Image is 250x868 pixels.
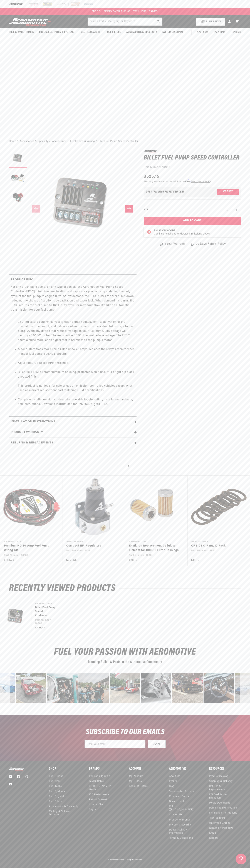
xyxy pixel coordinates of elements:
a: Fuel Filters [49,799,62,804]
small: © 2025 . [108,859,125,861]
a: About Us [194,28,211,37]
a: Events [169,779,177,784]
a: Careers [209,836,218,841]
a: Media Downloads [209,800,231,805]
summary: Product warranty [9,427,137,438]
span: SUBSCRIBE TO OUR EMAILS [86,728,165,736]
span: 1 Year Warranty [165,242,186,246]
summary: Fuel Cells, Tanks & Systems [36,28,77,36]
a: EFI Fuel System Education [209,792,238,800]
a: Spyke [89,807,96,812]
a: Compact EFI Regulators [66,544,118,548]
a: Waterman Graphs [209,821,231,826]
nav: breadcrumbs [9,139,241,143]
button: Slide right [125,205,133,213]
a: Privacy & Security [169,822,191,827]
a: Accessories [52,139,67,143]
h1: Billet Fuel Pump Speed Controller [144,155,241,161]
a: Pump Rebuild Program [209,805,237,810]
a: My Orders [129,779,142,784]
summary: Tech Help [211,28,228,37]
li: Adjustable, full-speed RPM threshold. [18,361,135,366]
strong: Emissions Code [154,229,175,232]
summary: System Diagrams [160,28,186,36]
a: My Account [129,775,143,779]
a: Fuel Systems [49,789,65,794]
button: Verify [217,189,239,195]
button: Load image 2 in gallery view [9,169,27,187]
div: For any brush style pump, on any type of vehicle, the Aeromotive Fuel Pump Speed Controller (FPSC... [9,285,137,411]
a: PerTronix Ignition [89,775,110,779]
a: Premium HD 30-Amp Fuel Pump Wiring Kit [4,544,56,553]
a: Fuel Regulators [49,794,68,799]
a: Product Catalog [209,775,229,779]
div: image number 33 [110,673,140,703]
p: Continue Reading to Understand Emissions Codes [154,232,210,236]
button: Slide left [32,205,40,213]
h2: Installation Instructions [11,420,55,424]
input: Enter your email [85,740,145,748]
button: Load image 3 in gallery view [9,189,27,207]
a: Do Not Sell My Information [169,827,198,836]
span: Rebuilds [231,30,241,34]
div: Photo from a Shopper [78,673,109,703]
div: image number 31 [47,673,78,703]
div: image number 34 [141,673,171,703]
summary: Product Info [9,275,137,285]
a: JBA Performance [89,792,110,797]
div: Does This part fit My vehicle? [146,190,184,193]
li: Billet Fuel Pump Speed Controller [98,139,138,143]
a: Electronics & Wiring [70,139,95,143]
a: Product Warranty [169,817,190,822]
a: Accessories & Speciality [49,804,78,809]
a: FAQ’s [209,831,216,836]
div: image number 35 [172,673,203,703]
summary: Fuel Filters [103,28,124,36]
span: $48 [156,181,160,183]
div: Part Number: [144,165,241,170]
li: Complete installation kit includes: wire, override toggle switch, installation hardware, and inst... [18,398,135,407]
a: Fuel Cells [49,779,61,784]
button: Previous slide [115,462,122,470]
a: Account Details [129,784,148,789]
a: Military & Veterans Discount [49,809,81,817]
span: Tech Help [214,30,225,34]
input: Search by Part Number, Category or Keyword [88,18,162,26]
span: Fuel & Water Pumps [9,30,34,34]
div: Photo from a Shopper [47,673,78,703]
a: ORB-08 O-Ring, 10-Pack [191,544,243,548]
span: Accessories & Specialty [126,30,157,34]
a: Terms & Conditions [169,836,193,841]
a: See if you qualify - Learn more about Affirm Financing (opens in modal) [191,181,211,183]
a: Blog [169,784,174,789]
span: System Diagrams [162,30,184,34]
a: Tech Bulletins [209,816,226,821]
a: Fuel Tanks [49,784,62,789]
h2: Recently Viewed Products [9,584,241,593]
div: image number 32 [78,673,109,703]
span: Affirm [184,180,190,182]
summary: Fuel Regulators [77,28,103,36]
summary: Fuel & Water Pumps [6,28,36,36]
img: Aeromotive [8,18,52,26]
p: Starting at /mo or 0% APR with . [144,180,211,183]
button: PUMP FINDER [196,18,225,26]
a: Sponsorship Request [169,789,195,794]
span: FREE SHIPPING OVER $109.00 (EXCL. FUEL TANKS) [91,10,159,13]
img: Emissions code [146,229,152,235]
a: Genuine Aeromotive [209,826,233,831]
h2: Product warranty [11,430,43,435]
button: Load image 1 in gallery view [9,150,27,168]
span: Fuel Regulators [80,30,100,34]
a: Compu-Fire [89,802,103,807]
a: 10 Micron Replacement Cellulose Element for ORB-10 Filter Housings [129,544,180,553]
h2: Returns & replacements [11,441,53,445]
h2: Fuel Your Passion with Aeromotive [9,648,241,656]
li: A solid-state transistor circuit, rated up to 40 amps, replaces the relays recommended in most fu... [18,347,135,356]
button: Add to Cart [144,217,241,225]
div: image number 30 [16,673,46,703]
a: Home [9,139,16,143]
label: QTY [144,208,148,211]
a: Patriot Exhaust [89,797,107,802]
h2: You may also like [9,462,241,470]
